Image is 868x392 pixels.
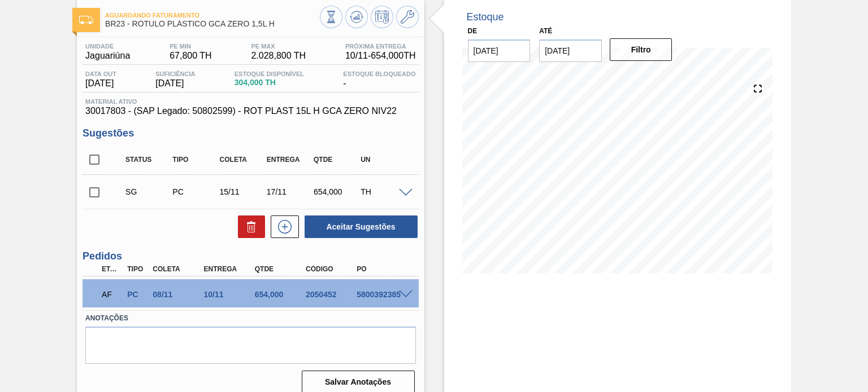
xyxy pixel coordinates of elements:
[79,16,93,24] img: Ícone
[150,265,206,273] div: Coleta
[343,71,415,77] span: Estoque Bloqueado
[105,12,319,19] span: Aguardando Faturamento
[170,187,221,196] div: Pedido de Compra
[85,78,116,89] span: [DATE]
[170,51,211,61] span: 67,800 TH
[124,290,150,299] div: Pedido de Compra
[235,78,304,87] span: 304,000 TH
[345,51,416,61] span: 10/11 - 654,000 TH
[320,6,342,28] button: Visão Geral dos Estoques
[201,290,257,299] div: 10/11/2025
[85,71,116,77] span: Data out
[468,27,478,35] label: De
[354,265,410,273] div: PO
[539,27,552,35] label: Até
[155,71,195,77] span: Suficiência
[251,51,306,61] span: 2.028,800 TH
[345,43,416,50] span: Próxima Entrega
[396,6,419,28] button: Ir ao Master Data / Geral
[85,310,415,327] label: Anotações
[610,38,672,61] button: Filtro
[252,290,308,299] div: 654,000
[105,20,319,28] span: BR23 - RÓTULO PLÁSTICO GCA ZERO 1,5L H
[99,282,124,307] div: Aguardando Faturamento
[83,250,418,262] h3: Pedidos
[170,43,211,50] span: PE MIN
[311,187,362,196] div: 654,000
[303,290,359,299] div: 2050452
[345,6,368,28] button: Atualizar Gráfico
[371,6,393,28] button: Programar Estoque
[217,187,268,196] div: 15/11/2025
[539,39,602,62] input: dd/mm/yyyy
[311,156,362,164] div: Qtde
[252,265,308,273] div: Qtde
[201,265,257,273] div: Entrega
[85,43,130,50] span: Unidade
[358,187,409,196] div: TH
[99,265,124,273] div: Etapa
[217,156,268,164] div: Coleta
[468,39,531,62] input: dd/mm/yyyy
[264,187,315,196] div: 17/11/2025
[155,78,195,89] span: [DATE]
[85,98,415,105] span: Material ativo
[265,215,299,238] div: Nova sugestão
[354,290,410,299] div: 5800392385
[123,156,174,164] div: Status
[340,71,418,89] div: -
[83,127,418,139] h3: Sugestões
[124,265,150,273] div: Tipo
[102,290,121,299] p: AF
[358,156,409,164] div: UN
[232,215,265,238] div: Excluir Sugestões
[264,156,315,164] div: Entrega
[170,156,221,164] div: Tipo
[150,290,206,299] div: 08/11/2025
[251,43,306,50] span: PE MAX
[303,265,359,273] div: Código
[123,187,174,196] div: Sugestão Criada
[299,214,419,239] div: Aceitar Sugestões
[467,11,504,23] div: Estoque
[85,51,130,61] span: Jaguariúna
[305,215,418,238] button: Aceitar Sugestões
[235,71,304,77] span: Estoque Disponível
[85,106,415,116] span: 30017803 - (SAP Legado: 50802599) - ROT PLAST 15L H GCA ZERO NIV22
